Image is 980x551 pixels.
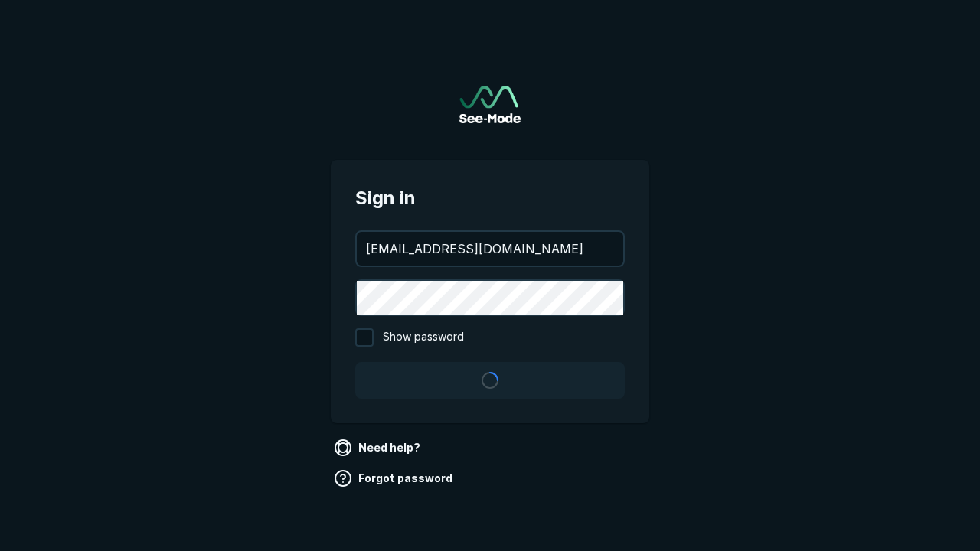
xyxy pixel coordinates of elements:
img: See-Mode Logo [459,86,521,123]
span: Show password [383,328,464,347]
input: your@email.com [357,232,623,266]
span: Sign in [355,184,625,212]
a: Forgot password [331,466,459,491]
a: Need help? [331,435,426,460]
a: Go to sign in [459,86,521,123]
